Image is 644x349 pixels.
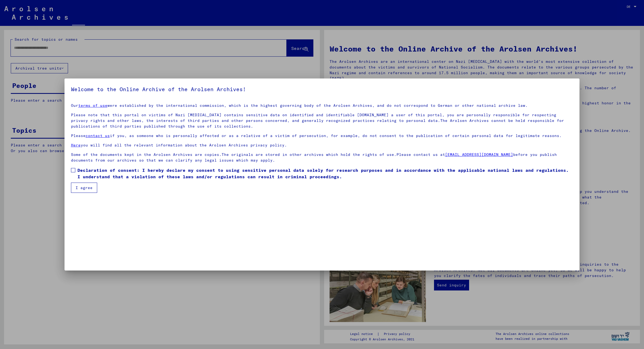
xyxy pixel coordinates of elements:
p: Please note that this portal on victims of Nazi [MEDICAL_DATA] contains sensitive data on identif... [71,112,573,129]
a: contact us [86,133,110,138]
a: terms of use [78,103,107,108]
a: [EMAIL_ADDRESS][DOMAIN_NAME] [445,152,513,157]
p: Some of the documents kept in the Arolsen Archives are copies.The originals are stored in other a... [71,152,573,163]
p: Our were established by the international commission, which is the highest governing body of the ... [71,103,573,108]
p: Please if you, as someone who is personally affected or as a relative of a victim of persecution,... [71,133,573,139]
h5: Welcome to the Online Archive of the Arolsen Archives! [71,85,573,94]
span: Declaration of consent: I hereby declare my consent to using sensitive personal data solely for r... [77,167,573,180]
p: you will find all the relevant information about the Arolsen Archives privacy policy. [71,142,573,148]
button: I agree [71,183,97,193]
a: Here [71,143,81,148]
